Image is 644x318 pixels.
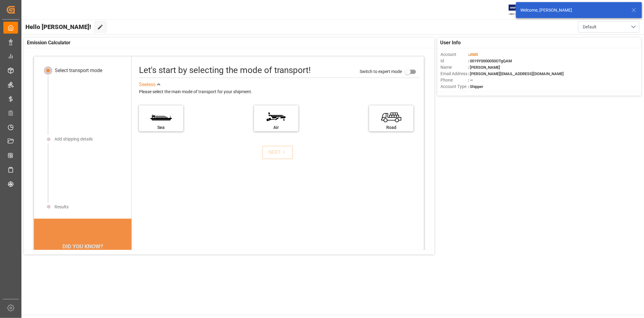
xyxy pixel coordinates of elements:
[468,71,564,76] span: : [PERSON_NAME][EMAIL_ADDRESS][DOMAIN_NAME]
[27,39,70,46] span: Emission Calculator
[54,136,93,142] div: Add shipping details
[55,67,102,74] div: Select transport mode
[468,84,483,89] span: : Shipper
[34,240,131,253] div: DID YOU KNOW?
[440,51,468,58] span: Account
[583,24,597,30] span: Default
[139,88,420,96] div: Please select the main mode of transport for your shipment.
[440,64,468,71] span: Name
[25,21,91,33] span: Hello [PERSON_NAME]!
[440,77,468,83] span: Phone
[257,124,295,131] div: Air
[440,58,468,64] span: Id
[469,52,478,57] span: JIMS
[578,21,639,33] button: open menu
[468,78,473,82] span: : —
[440,71,468,77] span: Email Address
[360,69,402,74] span: Switch to expert mode
[468,65,500,70] span: : [PERSON_NAME]
[262,146,293,159] button: NEXT
[139,64,311,77] div: Let's start by selecting the mode of transport!
[520,7,626,13] div: Welcome, [PERSON_NAME]
[372,124,410,131] div: Road
[268,149,287,156] div: NEXT
[440,83,468,90] span: Account Type
[54,204,69,210] div: Results
[139,81,155,88] div: See less
[142,124,180,131] div: Sea
[509,5,530,15] img: Exertis%20JAM%20-%20Email%20Logo.jpg_1722504956.jpg
[468,52,478,57] span: :
[468,59,512,63] span: : 0019Y0000050OTgQAM
[440,39,461,46] span: User Info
